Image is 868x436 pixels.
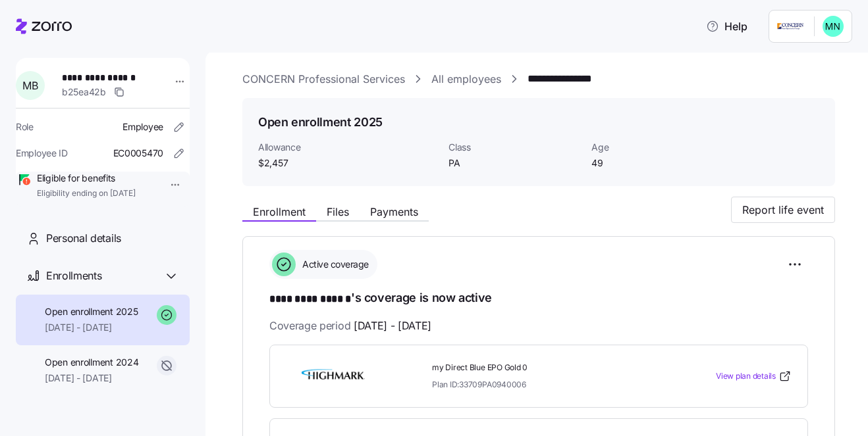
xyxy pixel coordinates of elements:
[731,197,835,223] button: Report life event
[448,141,581,154] span: Class
[122,120,163,133] span: Employee
[742,202,824,218] span: Report life event
[269,318,431,334] span: Coverage period
[46,230,121,247] span: Personal details
[591,141,724,154] span: Age
[16,120,34,133] span: Role
[823,16,844,37] img: b0ee0d05d7ad5b312d7e0d752ccfd4ca
[37,172,136,185] span: Eligible for benefits
[432,362,663,374] span: my Direct Blue EPO Gold 0
[298,258,369,271] span: Active coverage
[695,13,758,39] button: Help
[45,372,138,385] span: [DATE] - [DATE]
[45,305,138,318] span: Open enrollment 2025
[45,321,138,334] span: [DATE] - [DATE]
[370,206,418,217] span: Payments
[286,361,381,391] img: Highmark BlueCross BlueShield
[327,206,349,217] span: Files
[258,141,438,154] span: Allowance
[448,157,581,170] span: PA
[22,80,38,91] span: M B
[258,157,438,170] span: $2,457
[431,71,501,87] a: All employees
[37,188,136,199] span: Eligibility ending on [DATE]
[62,85,106,99] span: b25ea42b
[45,356,138,369] span: Open enrollment 2024
[432,379,526,390] span: Plan ID: 33709PA0940006
[113,147,163,160] span: EC0005470
[269,289,808,308] h1: 's coverage is now active
[354,318,431,334] span: [DATE] - [DATE]
[16,147,68,160] span: Employee ID
[46,268,101,284] span: Enrollments
[242,71,405,87] a: CONCERN Professional Services
[716,370,776,383] span: View plan details
[777,18,803,34] img: Employer logo
[258,114,383,130] h1: Open enrollment 2025
[591,157,724,170] span: 49
[716,370,792,383] a: View plan details
[706,18,747,34] span: Help
[253,206,306,217] span: Enrollment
